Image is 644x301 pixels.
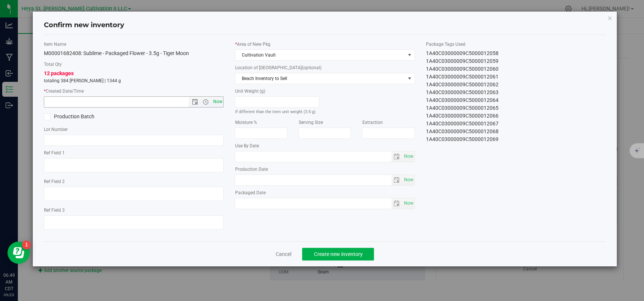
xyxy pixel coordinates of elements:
span: Set Current date [211,96,224,107]
div: 1A40C03000009C5000012066 [426,112,606,120]
label: Production Batch [44,113,128,121]
div: 1A40C03000009C5000012067 [426,120,606,128]
div: M00001682408: Sublime - Packaged Flower - 3.5g - Tiger Moon [44,49,224,57]
span: select [391,198,402,209]
small: If different than the item unit weight (3.5 g) [235,109,315,114]
label: Packaged Date [235,189,414,196]
span: Cultivation Vault [235,50,405,60]
span: Open the time view [199,99,212,105]
a: Cancel [275,250,291,258]
label: Total Qty [44,61,224,68]
label: Extraction [362,119,414,126]
span: select [402,198,414,209]
span: Beach Inventory to Sell [235,73,405,84]
span: 12 packages [44,70,74,76]
span: select [391,175,402,185]
label: Ref Field 1 [44,150,224,156]
span: Create new inventory [314,251,362,257]
iframe: Resource center unread badge [22,240,31,249]
label: Lot Number [44,126,224,133]
span: select [391,151,402,162]
div: 1A40C03000009C5000012062 [426,81,606,89]
button: Create new inventory [302,248,374,260]
div: 1A40C03000009C5000012065 [426,104,606,112]
label: Use By Date [235,143,414,149]
label: Moisture % [235,119,287,126]
label: Item Name [44,41,224,48]
iframe: Resource center [7,241,30,264]
span: Set Current date [402,151,415,162]
span: (optional) [301,65,321,70]
label: Serving Size [298,119,351,126]
label: Ref Field 3 [44,207,224,214]
span: select [405,73,414,84]
span: Set Current date [402,174,415,185]
div: 1A40C03000009C5000012069 [426,135,606,143]
label: Unit Weight (g) [235,88,319,95]
h4: Confirm new inventory [44,20,124,30]
div: 1A40C03000009C5000012061 [426,73,606,81]
div: 1A40C03000009C5000012063 [426,89,606,96]
label: Created Date/Time [44,88,224,95]
span: Set Current date [402,198,415,209]
label: Production Date [235,166,414,173]
div: 1A40C03000009C5000012064 [426,96,606,104]
label: Area of New Pkg [235,41,414,48]
div: 1A40C03000009C5000012059 [426,57,606,65]
label: Location of [GEOGRAPHIC_DATA] [235,64,414,71]
div: 1A40C03000009C5000012058 [426,49,606,57]
span: select [402,175,414,185]
span: select [402,151,414,162]
div: 1A40C03000009C5000012060 [426,65,606,73]
label: Package Tags Used [426,41,606,48]
p: totaling 384 [PERSON_NAME] | 1344 g [44,77,224,84]
label: Ref Field 2 [44,178,224,185]
span: Open the date view [189,99,201,105]
div: 1A40C03000009C5000012068 [426,128,606,135]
